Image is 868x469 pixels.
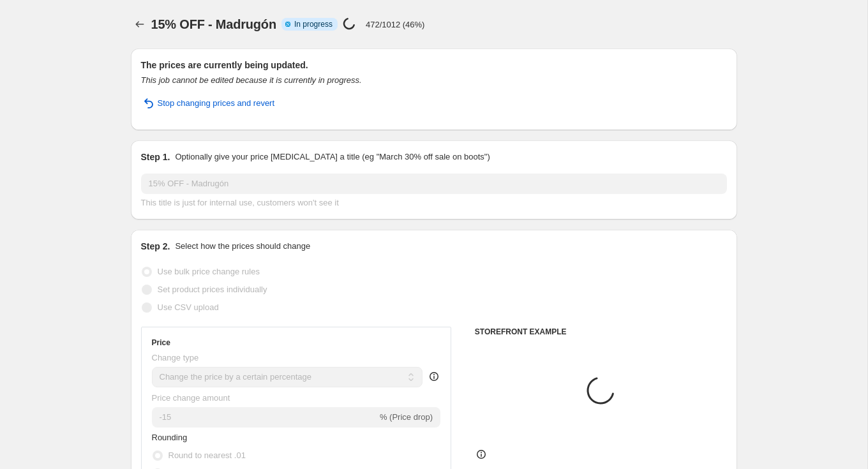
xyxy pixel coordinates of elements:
[133,93,283,114] button: Stop changing prices and revert
[152,353,199,362] span: Change type
[152,393,230,403] span: Price change amount
[141,151,170,163] h2: Step 1.
[475,327,727,337] h6: STOREFRONT EXAMPLE
[141,174,727,194] input: 30% off holiday sale
[141,59,727,71] h2: The prices are currently being updated.
[158,302,219,312] span: Use CSV upload
[158,267,260,276] span: Use bulk price change rules
[152,338,170,348] h3: Price
[141,198,339,207] span: This title is just for internal use, customers won't see it
[175,240,310,253] p: Select how the prices should change
[151,17,276,31] span: 15% OFF - Madrugón
[366,20,425,29] p: 472/1012 (46%)
[168,450,246,460] span: Round to nearest .01
[141,240,170,253] h2: Step 2.
[152,407,377,428] input: -15
[158,97,275,110] span: Stop changing prices and revert
[294,19,333,29] span: In progress
[131,15,149,33] button: Price change jobs
[158,285,267,294] span: Set product prices individually
[175,151,490,163] p: Optionally give your price [MEDICAL_DATA] a title (eg "March 30% off sale on boots")
[141,75,362,85] i: This job cannot be edited because it is currently in progress.
[380,412,433,422] span: % (Price drop)
[428,370,440,383] div: help
[152,433,188,442] span: Rounding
